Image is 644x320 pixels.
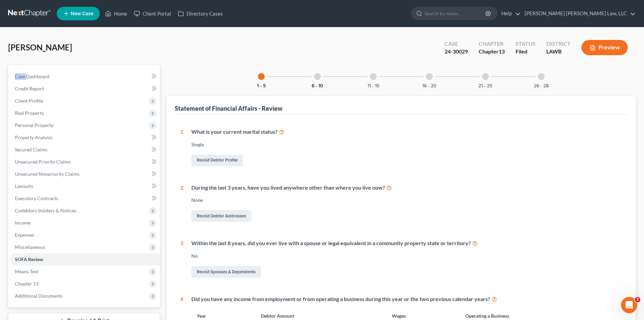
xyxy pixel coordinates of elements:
[9,156,160,168] a: Unsecured Priority Claims
[180,239,183,279] div: 3
[9,131,160,144] a: Property Analysis
[191,210,252,222] a: Revisit Debtor Addresses
[71,11,93,16] span: New Case
[516,40,535,48] div: Status
[9,192,160,205] a: Executory Contracts
[425,7,486,20] input: Search by name...
[191,253,622,259] div: No
[621,297,637,313] iframe: Intercom live chat
[9,144,160,156] a: Secured Claims
[180,184,183,223] div: 2
[581,40,628,55] button: Preview
[498,7,521,20] a: Help
[191,141,622,148] div: Single
[499,48,505,55] span: 13
[367,84,379,88] button: 11 - 15
[521,7,636,20] a: [PERSON_NAME] [PERSON_NAME] Law, LLC
[15,293,63,299] span: Additional Documents
[9,70,160,83] a: Case Dashboard
[15,110,44,116] span: Real Property
[478,84,492,88] button: 21 - 25
[257,84,266,88] button: 1 - 5
[15,183,33,189] span: Lawsuits
[174,7,226,20] a: Directory Cases
[191,155,243,166] a: Revisit Debtor Profile
[191,266,261,278] a: Revisit Spouses & Dependents
[15,159,71,165] span: Unsecured Priority Claims
[479,40,505,48] div: Chapter
[534,84,549,88] button: 26 - 28
[445,48,468,56] div: 24-30029
[635,297,640,302] span: 3
[9,83,160,95] a: Credit Report
[15,232,34,238] span: Expenses
[15,220,30,226] span: Income
[422,84,436,88] button: 16 - 20
[15,281,39,286] span: Chapter 13
[516,48,535,56] div: Filed
[15,98,43,104] span: Client Profile
[130,7,174,20] a: Client Portal
[191,239,622,247] div: Within the last 8 years, did you ever live with a spouse or legal equivalent in a community prope...
[15,86,44,91] span: Credit Report
[15,134,52,140] span: Property Analysis
[191,197,622,204] div: None
[15,256,43,262] span: SOFA Review
[15,244,45,250] span: Miscellaneous
[445,40,468,48] div: Case
[180,128,183,168] div: 1
[15,195,58,201] span: Executory Contracts
[102,7,130,20] a: Home
[15,208,76,213] span: Codebtors Insiders & Notices
[9,253,160,265] a: SOFA Review
[9,180,160,192] a: Lawsuits
[8,42,72,52] span: [PERSON_NAME]
[546,40,571,48] div: District
[546,48,571,56] div: LAWB
[15,147,47,152] span: Secured Claims
[175,104,283,112] div: Statement of Financial Affairs - Review
[312,84,323,88] button: 6 - 10
[15,269,38,274] span: Means Test
[191,295,622,303] div: Did you have any income from employment or from operating a business during this year or the two ...
[479,48,505,56] div: Chapter
[191,184,622,192] div: During the last 3 years, have you lived anywhere other than where you live now?
[191,128,622,136] div: What is your current marital status?
[15,171,79,177] span: Unsecured Nonpriority Claims
[15,122,53,128] span: Personal Property
[15,73,49,79] span: Case Dashboard
[9,168,160,180] a: Unsecured Nonpriority Claims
